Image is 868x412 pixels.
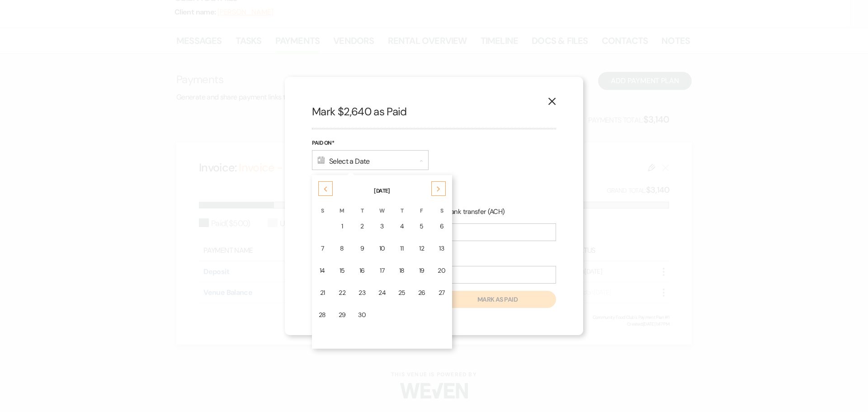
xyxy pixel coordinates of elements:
div: 3 [378,222,386,231]
div: Select a Date [312,150,429,170]
div: 25 [398,288,406,298]
div: 19 [418,266,425,275]
label: Online bank transfer (ACH) [415,206,505,218]
div: 17 [378,266,386,275]
h2: Mark $2,640 as Paid [312,104,556,119]
div: 5 [418,222,425,231]
div: 14 [319,266,326,275]
div: 1 [339,222,346,231]
div: 23 [358,288,366,298]
div: 27 [438,288,445,298]
div: 29 [339,310,346,320]
div: 4 [398,222,406,231]
th: M [333,196,352,215]
div: 7 [319,244,326,253]
div: 13 [438,244,445,253]
th: F [412,196,431,215]
div: 16 [358,266,366,275]
div: 24 [378,288,386,298]
div: 26 [418,288,425,298]
div: 8 [339,244,346,253]
div: 20 [438,266,445,275]
div: 30 [358,310,366,320]
div: 22 [339,288,346,298]
div: 9 [358,244,366,253]
div: 12 [418,244,425,253]
div: 15 [339,266,346,275]
div: 18 [398,266,406,275]
label: Paid On* [312,138,429,148]
th: T [392,196,411,215]
div: 28 [319,310,326,320]
div: 21 [319,288,326,298]
th: T [352,196,372,215]
th: W [373,196,392,215]
div: 2 [358,222,366,231]
div: 10 [378,244,386,253]
div: 6 [438,222,445,231]
th: S [313,196,332,215]
th: [DATE] [313,176,451,195]
button: Mark as paid [439,291,556,308]
div: 11 [398,244,406,253]
th: S [432,196,451,215]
